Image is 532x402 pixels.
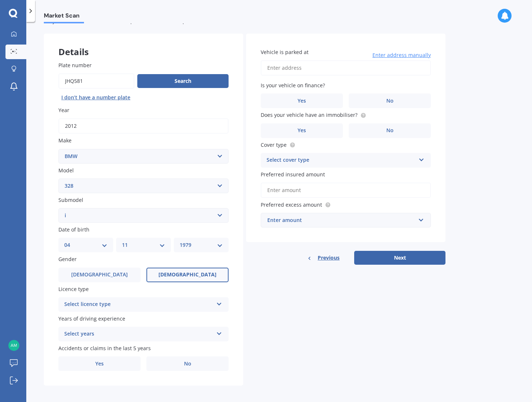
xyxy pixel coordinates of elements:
[58,315,125,322] span: Years of driving experience
[58,92,133,103] button: I don’t have a number plate
[71,272,128,278] span: [DEMOGRAPHIC_DATA]
[372,51,431,59] span: Enter address manually
[58,256,77,263] span: Gender
[318,252,340,263] span: Previous
[261,49,309,55] span: Vehicle is parked at
[261,141,287,148] span: Cover type
[267,216,416,224] div: Enter amount
[58,73,134,89] input: Enter plate number
[64,300,213,309] div: Select licence type
[64,330,213,338] div: Select years
[261,171,325,178] span: Preferred insured amount
[58,137,72,144] span: Make
[386,127,394,134] span: No
[261,112,357,119] span: Does your vehicle have an immobiliser?
[261,82,325,89] span: Is your vehicle on finance?
[58,107,69,114] span: Year
[261,183,431,198] input: Enter amount
[184,361,191,367] span: No
[44,34,243,55] div: Details
[95,361,104,367] span: Yes
[58,226,89,233] span: Date of birth
[298,98,306,104] span: Yes
[58,196,83,203] span: Submodel
[58,118,229,134] input: YYYY
[267,156,416,165] div: Select cover type
[354,251,445,265] button: Next
[44,18,195,24] span: We just need a few more details to provide an accurate quote
[158,272,217,278] span: [DEMOGRAPHIC_DATA]
[386,98,394,104] span: No
[58,62,92,69] span: Plate number
[261,201,322,208] span: Preferred excess amount
[58,167,74,174] span: Model
[58,286,89,292] span: Licence type
[44,12,84,22] span: Market Scan
[137,74,229,88] button: Search
[298,127,306,134] span: Yes
[261,60,431,76] input: Enter address
[8,340,19,351] img: 31803f9fdb38a118a18eb4c70aeaf6f7
[58,345,151,352] span: Accidents or claims in the last 5 years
